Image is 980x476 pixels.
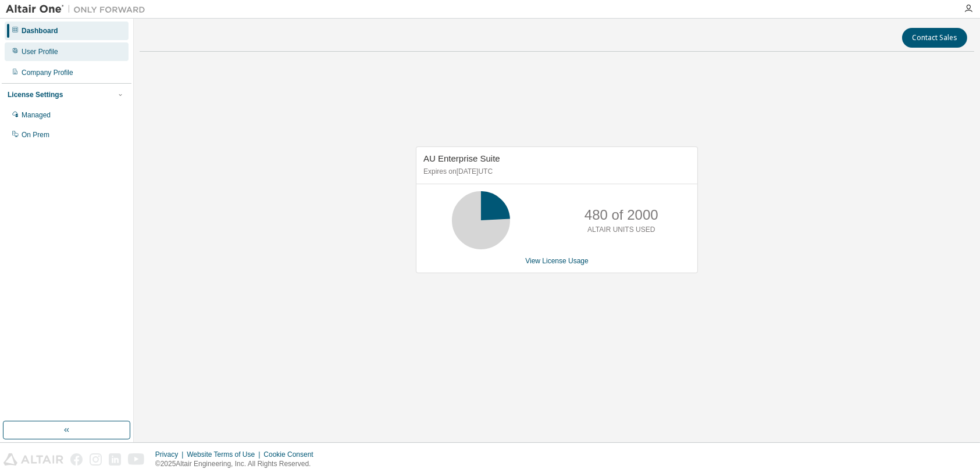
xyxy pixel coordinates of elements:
[109,453,121,466] img: linkedin.svg
[22,130,49,139] div: On Prem
[70,453,83,466] img: facebook.svg
[22,47,58,56] div: User Profile
[22,110,51,120] div: Managed
[423,167,687,177] p: Expires on [DATE] UTC
[22,26,58,35] div: Dashboard
[6,3,151,15] img: Altair One
[3,453,63,466] img: altair_logo.svg
[155,450,187,459] div: Privacy
[155,459,320,469] p: © 2025 Altair Engineering, Inc. All Rights Reserved.
[585,205,658,225] p: 480 of 2000
[128,453,145,466] img: youtube.svg
[587,225,655,235] p: ALTAIR UNITS USED
[22,68,73,77] div: Company Profile
[902,28,967,48] button: Contact Sales
[525,257,589,265] a: View License Usage
[90,453,102,466] img: instagram.svg
[423,153,500,163] span: AU Enterprise Suite
[263,450,320,459] div: Cookie Consent
[8,90,63,99] div: License Settings
[187,450,263,459] div: Website Terms of Use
